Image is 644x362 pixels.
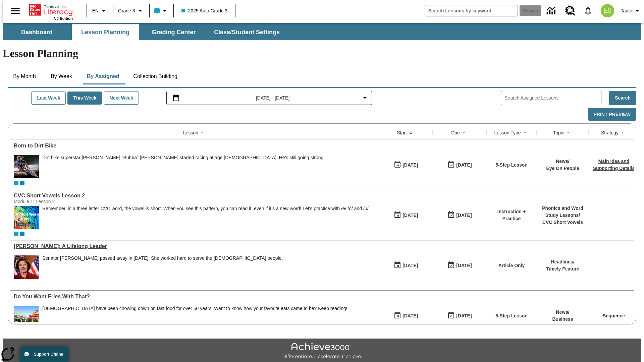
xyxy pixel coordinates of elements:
[20,181,24,185] div: OL 2025 Auto Grade 4
[20,347,68,362] button: Support Offline
[42,306,347,329] span: Americans have been chowing down on fast food for over 50 years. Want to know how your favorite e...
[14,143,376,149] div: Born to Dirt Bike
[183,129,198,136] div: Lesson
[402,312,418,320] div: [DATE]
[104,92,139,105] button: Next Week
[89,5,111,17] button: Language: EN, Select a language
[14,294,376,300] div: Do You Want Fries With That?
[552,316,573,323] p: Business
[14,255,39,279] img: Senator Dianne Feinstein of California smiles with the U.S. flag behind her.
[451,129,460,136] div: Due
[621,7,632,14] span: Tauto
[181,7,228,14] span: 2025 Auto Grade 3
[118,7,135,14] span: Grade 3
[82,68,124,84] button: By Assigned
[597,2,618,19] button: Select a new avatar
[42,255,283,261] div: Senator [PERSON_NAME] passed away in [DATE]. She worked hard to serve the [DEMOGRAPHIC_DATA] people.
[490,208,533,222] p: Instruction + Practice
[618,5,644,17] button: Profile/Settings
[42,155,325,178] div: Dirt bike superstar James "Bubba" Stewart started racing at age 4. He's still going strong.
[593,159,635,171] a: Main Idea and Supporting Details
[20,232,24,236] div: OL 2025 Auto Grade 4
[14,155,39,178] img: Motocross racer James Stewart flies through the air on his dirt bike.
[601,129,619,136] div: Strategy
[402,261,418,270] div: [DATE]
[445,159,474,171] button: 09/16/25: Last day the lesson can be accessed
[3,47,641,60] h1: Lesson Planning
[552,309,573,316] p: News /
[546,258,579,265] p: Headlines /
[209,24,285,40] button: Class/Student Settings
[546,165,579,172] p: Eye On People
[540,219,585,226] p: CVC Short Vowels
[92,7,99,14] span: EN
[391,309,420,322] button: 09/16/25: First time the lesson was available
[456,211,472,220] div: [DATE]
[402,211,418,220] div: [DATE]
[256,95,290,102] span: [DATE] - [DATE]
[282,343,362,360] img: Achieve3000 Differentiate Accelerate Achieve
[14,193,376,199] div: CVC Short Vowels Lesson 2
[521,129,529,137] button: Sort
[609,91,636,105] button: Search
[546,265,579,273] p: Timely Feature
[198,129,206,137] button: Sort
[391,259,420,272] button: 09/16/25: First time the lesson was available
[42,155,325,161] div: Dirt bike superstar [PERSON_NAME] "Bubba" [PERSON_NAME] started racing at age [DEMOGRAPHIC_DATA]....
[14,199,114,204] div: Module 1: Lesson 2
[42,206,370,229] div: Remember, in a three letter CVC word, the vowel is short. When you see this pattern, you can read...
[3,24,70,40] button: Dashboard
[445,309,474,322] button: 09/16/25: Last day the lesson can be accessed
[29,3,73,16] a: Home
[579,2,597,19] a: Notifications
[14,143,376,149] a: Born to Dirt Bike, Lessons
[546,158,579,165] p: News /
[445,209,474,222] button: 09/16/25: Last day the lesson can be accessed
[460,129,468,137] button: Sort
[14,243,376,249] div: Dianne Feinstein: A Lifelong Leader
[495,162,528,169] p: 5-Step Lesson
[391,159,420,171] button: 09/16/25: First time the lesson was available
[397,129,407,136] div: Start
[456,161,472,169] div: [DATE]
[543,2,561,20] a: Data Center
[140,24,207,40] button: Grading Center
[588,108,636,121] button: Print Preview
[45,68,78,84] button: By Week
[425,5,518,16] input: search field
[31,92,66,105] button: Last Week
[152,5,171,17] button: Class color is light blue. Change class color
[42,206,370,212] p: Remember, in a three letter CVC word, the vowel is short. When you see this pattern, you can read...
[601,4,614,17] img: avatar image
[564,129,572,137] button: Sort
[115,5,147,17] button: Grade: Grade 3, Select a grade
[14,193,376,199] a: CVC Short Vowels Lesson 2, Lessons
[128,68,183,84] button: Collection Building
[5,1,25,21] button: Open side menu
[495,312,528,319] p: 5-Step Lesson
[14,243,376,249] a: Dianne Feinstein: A Lifelong Leader, Lessons
[14,294,376,300] a: Do You Want Fries With That?, Lessons
[494,129,521,136] div: Lesson Type
[14,181,18,185] div: Current Class
[540,205,585,219] p: Phonics and Word Study Lessons /
[14,206,39,229] img: CVC Short Vowels Lesson 2.
[14,232,18,236] div: Current Class
[456,261,472,270] div: [DATE]
[361,94,369,102] svg: Collapse Date Range Filter
[456,312,472,320] div: [DATE]
[72,24,139,40] button: Lesson Planning
[402,161,418,169] div: [DATE]
[3,24,286,40] div: SubNavbar
[407,129,415,137] button: Sort
[42,255,283,279] div: Senator Dianne Feinstein passed away in September 2023. She worked hard to serve the American peo...
[29,2,73,20] div: Home
[445,259,474,272] button: 09/16/25: Last day the lesson can be accessed
[34,352,63,357] span: Support Offline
